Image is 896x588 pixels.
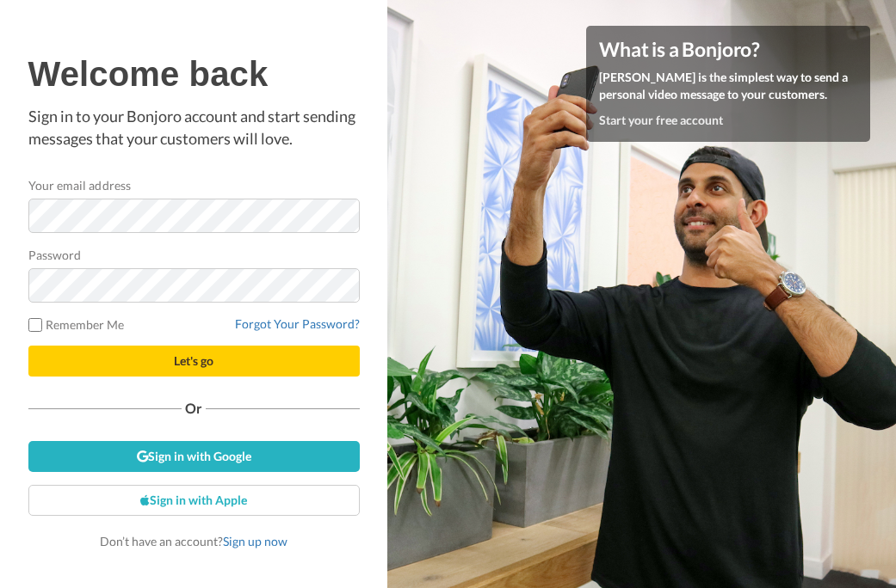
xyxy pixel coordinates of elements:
[100,534,287,548] span: Don’t have an account?
[174,353,213,368] span: Let's go
[599,39,857,60] h4: What is a Bonjoro?
[223,534,287,548] a: Sign up now
[28,318,42,332] input: Remember Me
[599,113,723,127] a: Start your free account
[28,176,131,194] label: Your email address
[28,315,125,334] label: Remember Me
[235,316,360,331] a: Forgot Your Password?
[28,246,82,264] label: Password
[28,441,360,472] a: Sign in with Google
[182,402,206,414] span: Or
[28,55,360,93] h1: Welcome back
[599,69,857,103] p: [PERSON_NAME] is the simplest way to send a personal video message to your customers.
[28,106,360,150] p: Sign in to your Bonjoro account and start sending messages that your customers will love.
[28,485,360,516] a: Sign in with Apple
[28,346,360,377] button: Let's go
